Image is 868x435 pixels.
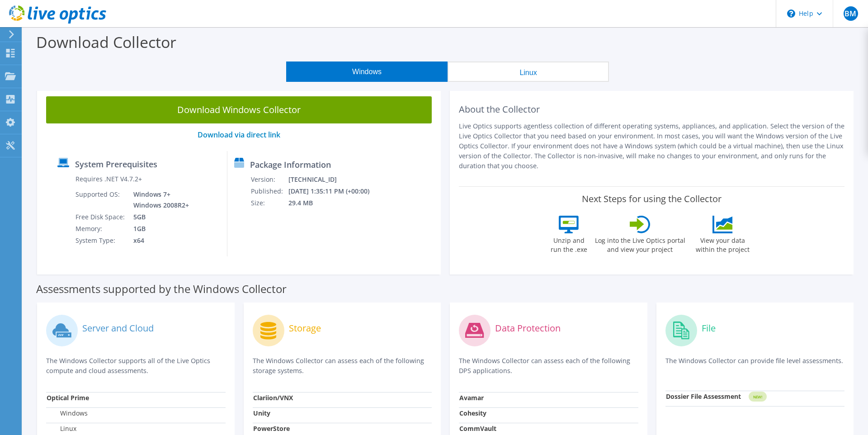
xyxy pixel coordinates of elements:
[36,32,176,52] label: Download Collector
[495,324,561,333] label: Data Protection
[36,284,287,293] label: Assessments supported by the Windows Collector
[75,211,127,223] td: Free Disk Space:
[250,197,288,209] td: Size:
[459,104,844,115] h2: About the Collector
[47,409,88,418] label: Windows
[198,130,280,140] a: Download via direct link
[253,393,293,402] strong: Clariion/VNX
[75,223,127,235] td: Memory:
[448,61,609,82] button: Linux
[253,356,432,376] p: The Windows Collector can assess each of the following storage systems.
[548,233,590,254] label: Unzip and run the .exe
[787,9,795,18] svg: \n
[127,223,191,235] td: 1GB
[288,185,382,197] td: [DATE] 1:35:11 PM (+00:00)
[459,409,486,417] strong: Cohesity
[288,174,382,185] td: [TECHNICAL_ID]
[665,356,845,374] p: The Windows Collector can provide file level assessments.
[250,185,288,197] td: Published:
[250,174,288,185] td: Version:
[844,6,858,21] span: BM
[75,160,157,169] label: System Prerequisites
[75,175,142,184] label: Requires .NET V4.7.2+
[253,409,270,417] strong: Unity
[127,189,191,211] td: Windows 7+ Windows 2008R2+
[82,324,154,333] label: Server and Cloud
[286,61,448,82] button: Windows
[46,96,432,123] a: Download Windows Collector
[75,189,127,211] td: Supported OS:
[459,356,638,376] p: The Windows Collector can assess each of the following DPS applications.
[127,235,191,246] td: x64
[666,392,741,401] strong: Dossier File Assessment
[582,194,722,204] label: Next Steps for using the Collector
[250,160,331,169] label: Package Information
[459,393,484,402] strong: Avamar
[127,211,191,223] td: 5GB
[690,233,755,254] label: View your data within the project
[702,324,716,333] label: File
[753,394,762,399] tspan: NEW!
[288,197,382,209] td: 29.4 MB
[594,233,686,254] label: Log into the Live Optics portal and view your project
[75,235,127,246] td: System Type:
[46,356,226,376] p: The Windows Collector supports all of the Live Optics compute and cloud assessments.
[47,424,76,433] label: Linux
[289,324,321,333] label: Storage
[459,424,496,433] strong: CommVault
[253,424,290,433] strong: PowerStore
[47,393,89,402] strong: Optical Prime
[459,121,844,171] p: Live Optics supports agentless collection of different operating systems, appliances, and applica...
